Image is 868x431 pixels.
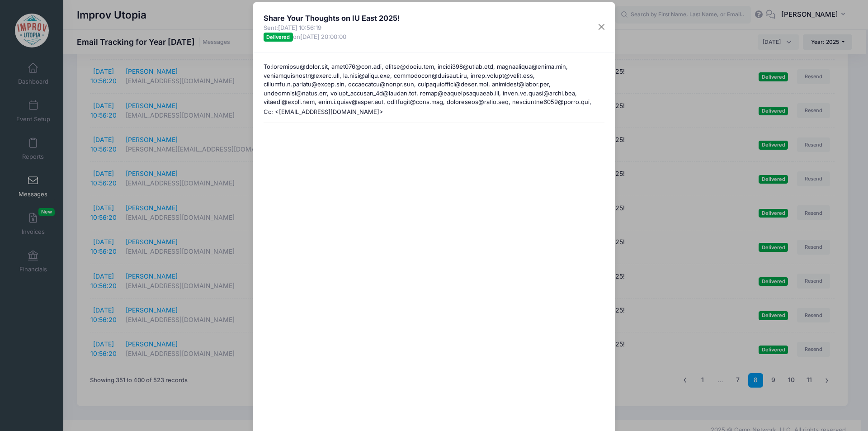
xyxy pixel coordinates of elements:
[293,33,346,40] span: on
[259,108,609,117] div: Cc: <[EMAIL_ADDRESS][DOMAIN_NAME]>
[264,33,293,41] span: Delivered
[264,63,597,352] span: loremipsu@dolor.sit, amet076@con.adi, elitse@doeiu.tem, incidi398@utlab.etd, magnaaliqua@enima.mi...
[300,33,346,40] span: [DATE] 20:00:00
[278,24,321,31] span: [DATE] 10:56:19
[264,13,400,24] h4: Share Your Thoughts on IU East 2025!
[594,19,610,35] button: Close
[259,62,609,108] div: To:
[264,24,400,33] span: Sent:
